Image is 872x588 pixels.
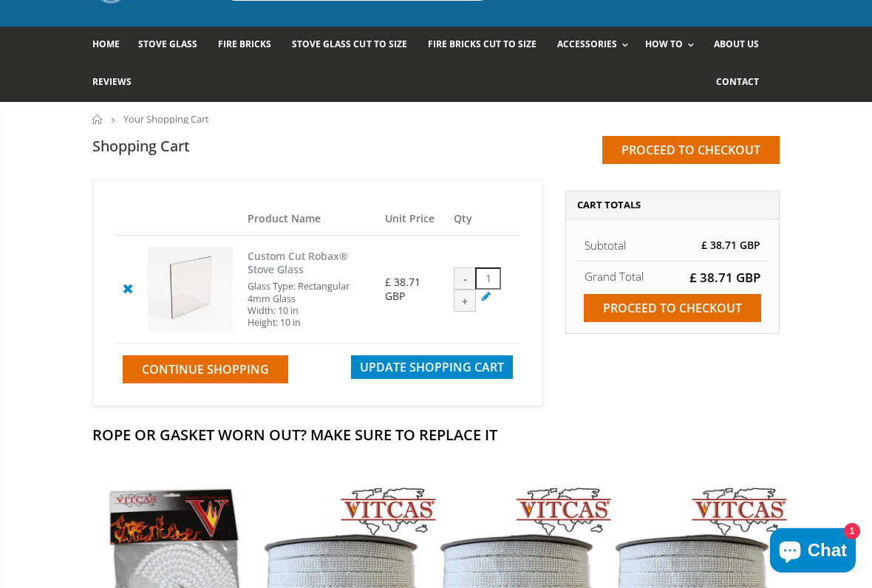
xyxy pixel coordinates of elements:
[218,38,271,50] span: Fire Bricks
[766,528,860,576] inbox-online-store-chat: Shopify online store chat
[454,267,476,290] div: -
[557,38,617,50] span: Accessories
[378,202,447,236] th: Unit Price
[584,294,761,322] input: Proceed to checkout
[454,290,476,312] div: +
[428,27,548,64] a: Fire Bricks Cut To Size
[92,136,190,156] h1: Shopping Cart
[92,64,143,102] a: Reviews
[92,114,103,124] a: Home
[689,269,760,286] span: £ 38.71 GBP
[292,27,418,64] a: Stove Glass Cut To Size
[92,75,132,88] span: Reviews
[248,281,370,329] div: Glass Type: Rectangular 4mm Glass Width: 10 in Height: 10 in
[248,249,348,277] a: Custom Cut Robax® Stove Glass
[716,64,770,102] a: Contact
[360,359,504,375] span: Update Shopping Cart
[123,355,288,383] a: Continue Shopping
[446,202,520,236] th: Qty
[92,27,131,64] a: Home
[714,38,759,50] span: About us
[240,202,378,236] th: Product Name
[716,75,759,88] span: Contact
[92,425,780,445] h2: Rope Or Gasket Worn Out? Make Sure To Replace It
[148,247,233,332] img: Custom Cut Robax® Stove Glass - Pool #1
[602,136,780,164] input: Proceed to checkout
[385,275,420,302] span: £ 38.71 GBP
[428,38,537,50] span: Fire Bricks Cut To Size
[645,38,683,50] span: How To
[645,27,701,64] a: How To
[557,27,636,64] a: Accessories
[138,38,197,50] span: Stove Glass
[92,38,120,50] span: Home
[351,355,513,379] button: Update Shopping Cart
[292,38,406,50] span: Stove Glass Cut To Size
[714,27,770,64] a: About us
[123,112,209,126] span: Your Shopping Cart
[585,238,626,253] span: Subtotal
[577,198,641,211] span: Cart Totals
[138,27,208,64] a: Stove Glass
[585,269,644,284] strong: Grand Total
[218,27,282,64] a: Fire Bricks
[701,238,760,252] span: £ 38.71 GBP
[142,361,269,377] span: Continue Shopping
